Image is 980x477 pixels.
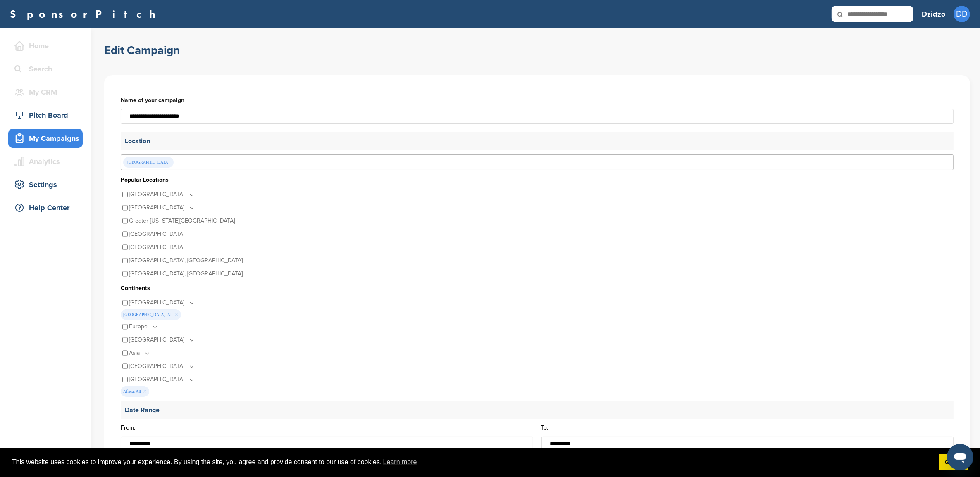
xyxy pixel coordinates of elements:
p: [GEOGRAPHIC_DATA] [129,188,195,201]
a: SponsorPitch [10,9,161,19]
label: From: [121,423,533,432]
a: × [143,387,147,396]
div: Analytics [12,154,83,169]
a: Settings [8,175,83,194]
iframe: Button to launch messaging window [947,444,973,470]
label: Name of your campaign [121,96,954,105]
a: Pitch Board [8,106,83,125]
p: [GEOGRAPHIC_DATA] [129,360,195,373]
a: × [174,310,178,319]
h3: Popular Locations [121,176,954,185]
a: learn more about cookies [382,456,418,468]
p: Date Range [121,401,954,419]
a: dismiss cookie message [939,454,968,471]
div: My CRM [12,85,83,100]
a: Analytics [8,152,83,171]
div: Help Center [12,200,83,215]
div: [GEOGRAPHIC_DATA] [123,157,174,168]
div: Home [12,38,83,53]
span: DD [954,6,970,22]
p: Asia [129,346,150,360]
p: [GEOGRAPHIC_DATA] [129,296,195,309]
h3: Dzidzo [922,8,945,20]
p: [GEOGRAPHIC_DATA] [129,201,195,214]
a: My Campaigns [8,129,83,148]
span: This website uses cookies to improve your experience. By using the site, you agree and provide co... [12,456,933,468]
a: Dzidzo [922,5,945,23]
a: Help Center [8,198,83,217]
p: [GEOGRAPHIC_DATA] [129,228,184,241]
p: [GEOGRAPHIC_DATA], [GEOGRAPHIC_DATA] [129,267,243,280]
p: Greater [US_STATE][GEOGRAPHIC_DATA] [129,214,235,228]
span: [GEOGRAPHIC_DATA]: All [121,309,181,320]
p: Location [121,132,954,150]
div: Settings [12,177,83,192]
a: Search [8,59,83,78]
p: Europe [129,320,158,333]
span: Africa: All [121,386,149,397]
a: My CRM [8,83,83,102]
div: Pitch Board [12,108,83,123]
div: Search [12,62,83,76]
a: Home [8,36,83,55]
h1: Edit Campaign [104,43,180,58]
p: [GEOGRAPHIC_DATA], [GEOGRAPHIC_DATA] [129,254,243,267]
label: To: [541,423,954,432]
div: My Campaigns [12,131,83,146]
p: [GEOGRAPHIC_DATA] [129,373,195,386]
p: [GEOGRAPHIC_DATA] [129,241,184,254]
p: [GEOGRAPHIC_DATA] [129,333,195,346]
h3: Continents [121,284,954,293]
